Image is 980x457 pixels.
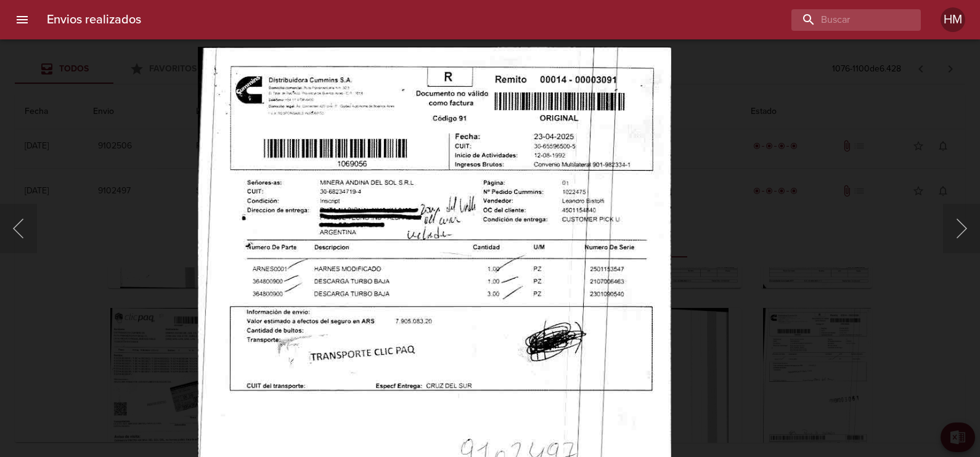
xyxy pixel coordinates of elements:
[941,7,965,32] div: Abrir información de usuario
[791,9,900,31] input: buscar
[943,204,980,253] button: Siguiente
[7,5,37,34] button: menu
[47,10,141,30] h6: Envios realizados
[941,7,965,32] div: HM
